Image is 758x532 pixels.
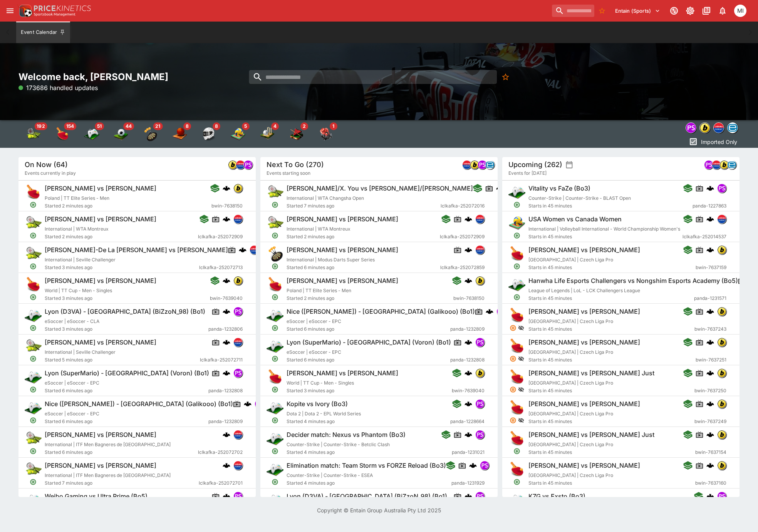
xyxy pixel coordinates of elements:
[199,479,243,487] span: lclkafka-252072701
[25,307,42,324] img: esports.png
[236,161,245,169] img: lclkafka.png
[210,294,243,302] span: bwin-7639040
[287,338,451,346] h6: Lyon (SuperMario) - [GEOGRAPHIC_DATA] (Voron) (Bo1)
[469,462,477,469] img: logo-cerberus.svg
[45,462,156,470] h6: [PERSON_NAME] vs [PERSON_NAME]
[34,13,75,16] img: Sportsbook Management
[476,246,484,254] img: lclkafka.png
[727,122,738,133] div: betradar
[25,160,68,169] h5: On Now (64)
[223,184,230,192] div: cerberus
[233,184,243,193] div: bwin
[528,462,640,470] h6: [PERSON_NAME] vs [PERSON_NAME]
[476,369,484,377] img: bwin.png
[683,4,697,18] button: Toggle light/dark mode
[528,195,631,201] span: Counter-Strike | Counter-Strike - BLAST Open
[287,492,447,500] h6: Lyon (D3VA) - [GEOGRAPHIC_DATA] (BiZzoN_98) (Bo1)
[718,430,726,439] img: bwin.png
[267,245,283,262] img: darts.png
[508,160,562,169] h5: Upcoming (262)
[25,214,42,231] img: tennis.png
[267,214,283,231] img: tennis.png
[234,461,242,470] img: lclkafka.png
[45,338,156,346] h6: [PERSON_NAME] vs [PERSON_NAME]
[513,263,520,270] svg: Open
[716,4,729,18] button: Notifications
[694,325,726,333] span: bwin-7637243
[699,4,713,18] button: Documentation
[208,387,243,395] span: panda-1232808
[704,161,713,169] img: pandascore.png
[706,308,714,315] img: logo-cerberus.svg
[694,387,726,395] span: bwin-7637250
[183,122,191,130] span: 8
[45,215,156,223] h6: [PERSON_NAME] vs [PERSON_NAME]
[508,399,525,416] img: table_tennis.png
[728,123,738,133] img: betradar.png
[18,83,98,92] p: 173686 handled updates
[686,136,740,148] button: Imported Only
[153,122,163,130] span: 21
[727,160,736,169] div: betradar
[330,122,337,130] span: 1
[717,245,726,254] div: bwin
[287,369,398,377] h6: [PERSON_NAME] vs [PERSON_NAME]
[508,368,525,385] img: table_tennis.png
[718,215,726,223] img: lclkafka.png
[693,202,726,210] span: panda-1227863
[706,246,714,254] img: logo-cerberus.svg
[223,215,230,223] div: cerberus
[45,492,148,500] h6: Weibo Gaming vs Ultra Prime (Bo5)
[234,492,242,500] img: pandascore.png
[172,126,187,142] div: Basketball
[223,369,230,377] img: logo-cerberus.svg
[528,338,640,346] h6: [PERSON_NAME] vs [PERSON_NAME]
[45,257,116,263] span: International | Seville Challenger
[528,215,622,223] h6: USA Women vs Canada Women
[450,356,485,364] span: panda-1232808
[223,462,230,469] img: logo-cerberus.svg
[239,246,247,254] div: cerberus
[496,184,504,192] div: cerberus
[25,126,41,142] img: tennis
[18,120,340,148] div: Event type filters
[223,277,230,284] div: cerberus
[508,492,525,509] img: esports.png
[287,184,473,192] h6: [PERSON_NAME]/X. You vs [PERSON_NAME]/[PERSON_NAME]
[55,126,70,142] div: Table Tennis
[30,263,37,270] svg: Open
[465,369,472,377] img: logo-cerberus.svg
[34,122,47,130] span: 192
[497,307,505,316] img: pandascore.png
[228,161,237,169] img: bwin.png
[287,400,348,408] h6: Kopite vs Ivory (Bo3)
[272,232,278,239] svg: Open
[267,461,283,478] img: esports.png
[287,462,446,470] h6: Elimination match: Team Storm vs FORZE Reload (Bo3)
[64,122,76,130] span: 154
[25,399,42,416] img: esports.png
[718,461,726,470] img: bwin.png
[84,126,99,142] div: Esports
[201,126,216,142] img: motor_racing
[508,245,525,262] img: table_tennis.png
[45,369,209,377] h6: Lyon (SuperMario) - [GEOGRAPHIC_DATA] (Voron) (Bo1)
[255,400,263,408] img: pandascore.png
[719,160,729,169] div: bwin
[686,122,696,133] div: pandascore
[45,400,233,408] h6: Nice ([PERSON_NAME]) - [GEOGRAPHIC_DATA] (Galikooo) (Bo1)
[440,264,485,271] span: lclkafka-252072859
[706,492,714,500] img: logo-cerberus.svg
[223,431,230,438] img: logo-cerberus.svg
[272,263,278,270] svg: Open
[230,126,246,142] img: volleyball
[513,201,520,208] svg: Open
[699,122,710,133] div: bwin
[34,5,91,11] img: PriceKinetics
[25,338,42,355] img: tennis.png
[267,276,283,293] img: table_tennis.png
[45,264,199,271] span: Started 3 minutes ago
[25,461,42,478] img: tennis.png
[476,215,484,223] img: lclkafka.png
[450,418,485,425] span: panda-1228664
